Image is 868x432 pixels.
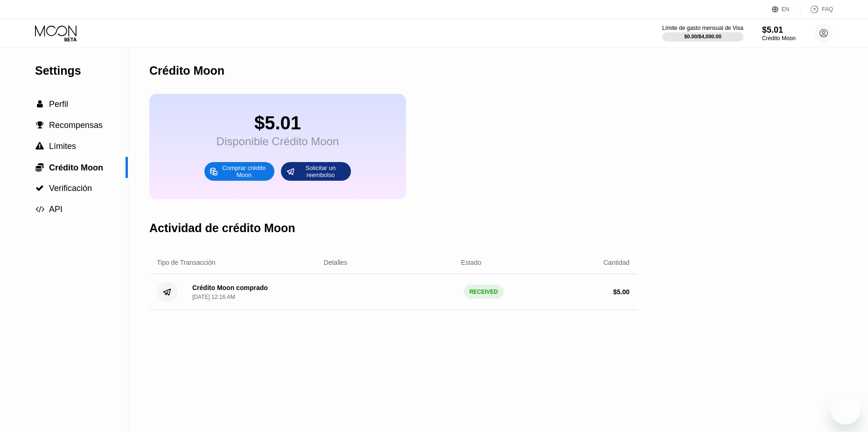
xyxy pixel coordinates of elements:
div: Crédito Moon [149,64,224,78]
div: $5.01 [217,113,339,134]
div: Comprar crédito Moon [218,164,270,179]
span: Verificación [49,184,92,193]
div: Detalles [324,259,348,266]
span:  [35,163,44,172]
div: Límite de gasto mensual de Visa [662,25,743,31]
span: Límites [49,142,76,151]
span: API [49,205,63,214]
span:  [35,142,44,150]
div:  [35,205,44,213]
span:  [37,100,43,108]
span: Recompensas [49,120,103,130]
div: EN [782,6,790,13]
div: Solicitar un reembolso [281,162,351,181]
div: Cantidad [603,259,630,266]
div:  [35,184,44,192]
div:  [35,163,44,172]
div: Límite de gasto mensual de Visa$0.00/$4,000.00 [662,25,743,42]
span:  [36,121,44,129]
div: Disponible Crédito Moon [217,135,339,148]
iframe: Botón para iniciar la ventana de mensajería, conversación en curso [831,395,861,425]
div: $5.01 [762,25,796,35]
div: $5.01Crédito Moon [762,25,796,42]
div: RECEIVED [464,285,504,299]
div: $0.00 / $4,000.00 [684,34,721,39]
div: Estado [461,259,482,266]
div:  [35,121,44,129]
div:  [35,142,44,150]
div: Tipo de Transacción [157,259,216,266]
span: Perfil [49,99,68,109]
span: Crédito Moon [49,163,103,172]
div: [DATE] 12:16 AM [192,294,235,300]
div: Crédito Moon comprado [192,284,268,291]
div: Settings [35,64,128,78]
div: FAQ [800,5,833,14]
div: Actividad de crédito Moon [149,221,295,235]
div: Crédito Moon [762,35,796,42]
div: $ 5.00 [613,288,630,296]
div: EN [772,5,800,14]
div: Solicitar un reembolso [295,164,346,179]
div: FAQ [822,6,833,13]
span:  [35,184,44,192]
div:  [35,100,44,108]
div: Comprar crédito Moon [204,162,274,181]
span:  [35,205,44,213]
